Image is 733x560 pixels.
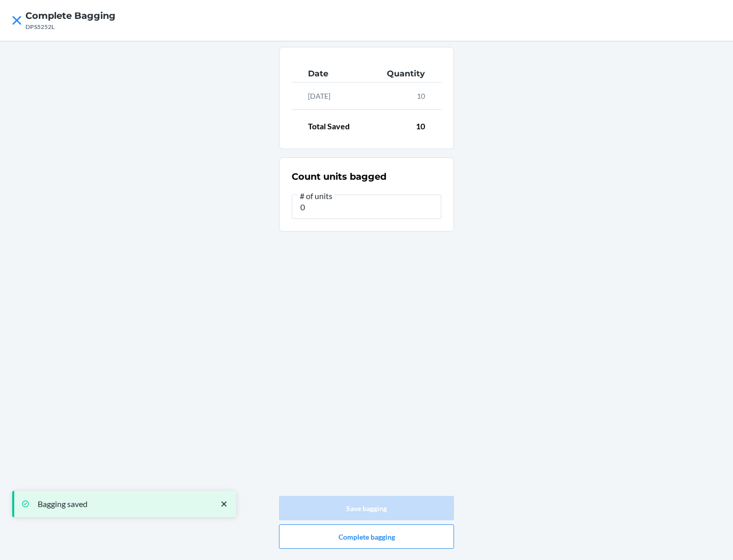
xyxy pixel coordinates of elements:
div: DPS5252L [25,22,116,32]
p: Bagging saved [38,499,209,509]
p: Total Saved [308,120,350,132]
td: 10 [354,82,441,110]
svg: close toast [219,499,229,509]
th: Quantity [354,66,441,82]
p: 10 [416,120,425,132]
td: [DATE] [292,82,354,110]
h2: Count units bagged [292,170,386,183]
h4: Complete Bagging [25,9,116,22]
th: Date [292,66,354,82]
button: Save bagging [279,496,454,520]
input: # of units [292,194,441,219]
button: Complete bagging [279,524,454,549]
span: # of units [298,191,334,201]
